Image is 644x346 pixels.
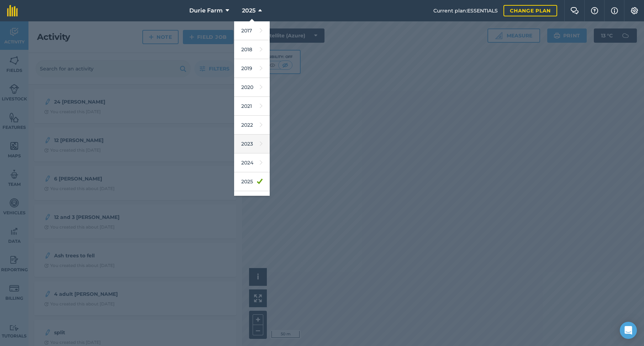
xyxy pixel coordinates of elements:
[234,116,270,135] a: 2022
[234,21,270,40] a: 2017
[234,191,270,210] a: 2026
[234,135,270,153] a: 2023
[234,59,270,78] a: 2019
[234,172,270,191] a: 2025
[570,7,579,14] img: Two speech bubbles overlapping with the left bubble in the forefront
[620,322,637,339] div: Open Intercom Messenger
[234,153,270,172] a: 2024
[611,6,618,15] img: svg+xml;base64,PHN2ZyB4bWxucz0iaHR0cDovL3d3dy53My5vcmcvMjAwMC9zdmciIHdpZHRoPSIxNyIgaGVpZ2h0PSIxNy...
[503,5,557,16] a: Change plan
[189,6,223,15] span: Durie Farm
[234,78,270,97] a: 2020
[242,6,255,15] span: 2025
[234,40,270,59] a: 2018
[234,97,270,116] a: 2021
[7,5,18,16] img: fieldmargin Logo
[630,7,639,14] img: A cog icon
[590,7,599,14] img: A question mark icon
[433,7,498,15] span: Current plan : ESSENTIALS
